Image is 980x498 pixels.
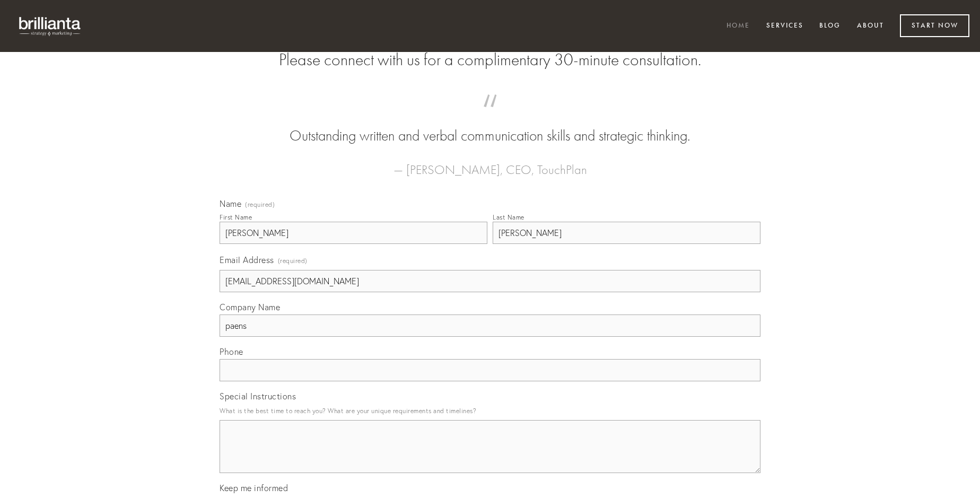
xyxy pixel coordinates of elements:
[220,198,241,209] span: Name
[900,14,969,37] a: Start Now
[220,404,760,418] p: What is the best time to reach you? What are your unique requirements and timelines?
[220,346,243,357] span: Phone
[237,105,743,146] blockquote: Outstanding written and verbal communication skills and strategic thinking.
[493,213,524,221] div: Last Name
[220,302,280,312] span: Company Name
[759,18,810,35] a: Services
[220,391,296,401] span: Special Instructions
[812,18,847,35] a: Blog
[720,18,757,35] a: Home
[220,213,252,221] div: First Name
[237,146,743,180] figcaption: — [PERSON_NAME], CEO, TouchPlan
[220,255,274,265] span: Email Address
[237,105,743,126] span: “
[278,254,308,268] span: (required)
[11,11,90,41] img: brillianta - research, strategy, marketing
[220,483,288,493] span: Keep me informed
[220,50,760,70] h2: Please connect with us for a complimentary 30-minute consultation.
[850,18,891,35] a: About
[245,202,275,208] span: (required)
